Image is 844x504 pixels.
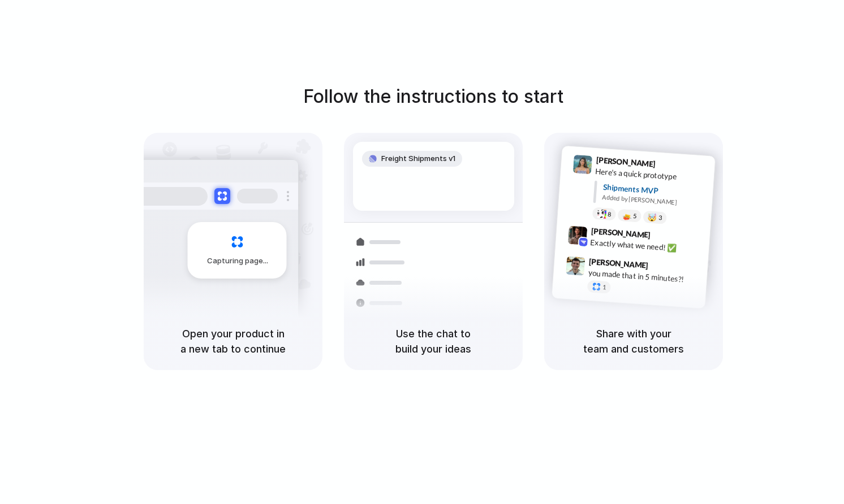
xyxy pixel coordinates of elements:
[591,225,651,241] span: [PERSON_NAME]
[558,326,709,357] h5: Share with your team and customers
[381,153,455,164] span: Freight Shipments v1
[633,213,637,219] span: 5
[602,181,707,200] div: Shipments MVP
[654,231,677,244] span: 9:42 AM
[602,193,706,209] div: Added by [PERSON_NAME]
[595,166,708,185] div: Here's a quick prototype
[596,154,656,170] span: [PERSON_NAME]
[590,237,703,256] div: Exactly what we need! ✅
[588,267,701,286] div: you made that in 5 minutes?!
[157,326,309,357] h5: Open your product in a new tab to continue
[608,211,612,218] span: 8
[652,261,675,275] span: 9:47 AM
[358,326,509,357] h5: Use the chat to build your ideas
[207,255,270,267] span: Capturing page
[589,255,649,272] span: [PERSON_NAME]
[303,83,563,110] h1: Follow the instructions to start
[658,215,662,221] span: 3
[602,284,606,290] span: 1
[659,159,682,173] span: 9:41 AM
[648,214,657,222] div: 🤯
